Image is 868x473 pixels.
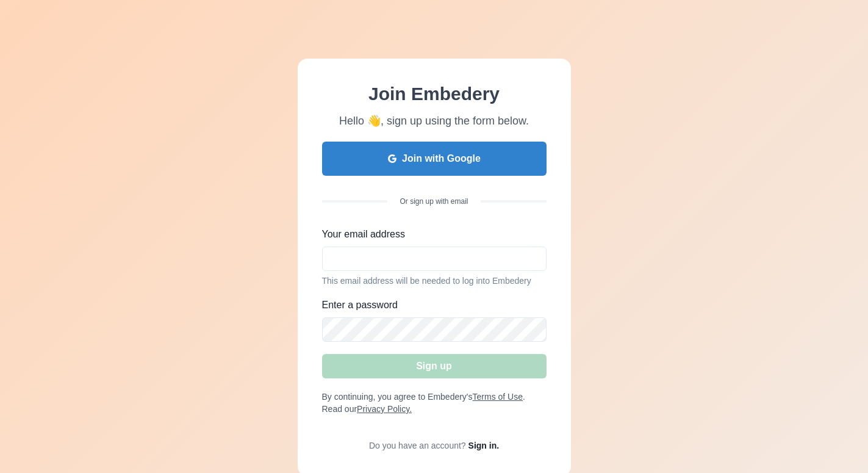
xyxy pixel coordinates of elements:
span: Or sign up with email [387,197,480,206]
span: Do you have an account? [369,441,466,450]
label: Enter a password [322,298,539,312]
p: By continuing, you agree to Embedery's . Read our [322,391,547,415]
button: Sign up [322,354,547,378]
a: Terms of Use [473,392,523,402]
h1: Join Embedery [339,83,529,105]
p: Hello 👋, sign up using the form below. [339,112,529,129]
a: Privacy Policy. [357,404,412,414]
div: This email address will be needed to log into Embedery [322,276,547,286]
a: Sign in. [468,441,500,450]
button: Join with Google [322,142,547,176]
label: Your email address [322,227,539,242]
